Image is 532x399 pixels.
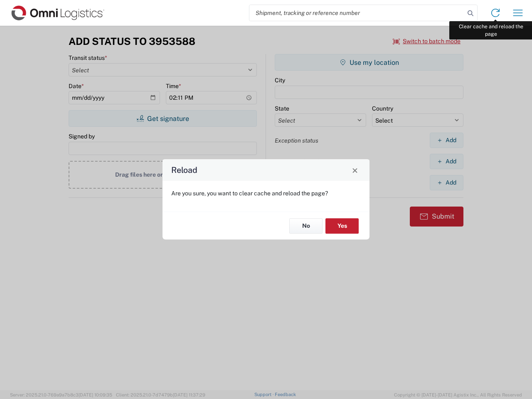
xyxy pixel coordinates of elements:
button: Close [349,164,361,176]
input: Shipment, tracking or reference number [249,5,465,21]
button: No [289,218,323,234]
p: Are you sure, you want to clear cache and reload the page? [171,190,361,197]
h4: Reload [171,164,197,176]
button: Yes [325,218,359,234]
